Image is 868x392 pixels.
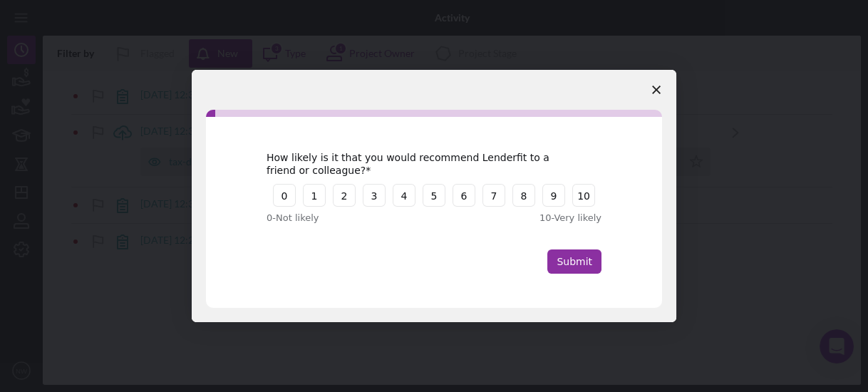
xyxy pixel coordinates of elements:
div: 0 - Not likely [267,211,395,225]
button: 2 [333,184,356,207]
button: 1 [303,184,326,207]
button: Submit [547,249,601,274]
button: 4 [393,184,415,207]
button: 3 [363,184,386,207]
span: Close survey [636,70,676,110]
button: 10 [572,184,595,207]
button: 6 [453,184,475,207]
div: 10 - Very likely [473,211,601,225]
button: 8 [512,184,535,207]
button: 7 [482,184,505,207]
button: 9 [542,184,565,207]
button: 5 [423,184,445,207]
div: How likely is it that you would recommend Lenderfit to a friend or colleague? [267,151,580,177]
button: 0 [273,184,296,207]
